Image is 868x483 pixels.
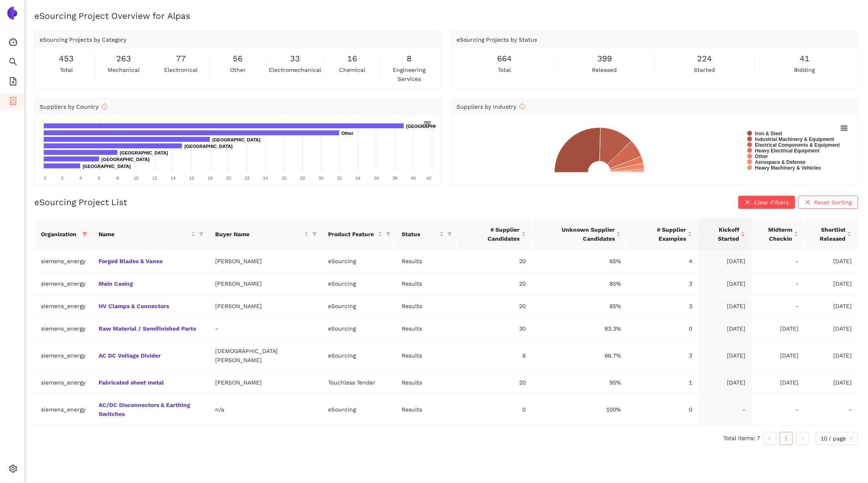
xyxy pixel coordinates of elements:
[384,228,392,240] span: filter
[41,230,79,239] span: Organization
[755,136,834,142] text: Industrial Machinery & Equipment
[457,340,533,371] td: 6
[796,432,809,445] button: right
[396,394,457,425] td: Results
[40,36,126,43] span: eSourcing Projects by Category
[533,295,627,318] td: 85%
[208,176,213,181] text: 18
[755,165,821,171] text: Heavy Machinery & Vehicles
[805,199,811,206] span: close
[184,144,233,149] text: [GEOGRAPHIC_DATA]
[755,148,819,154] text: Heavy Electrical Equipment
[457,394,533,425] td: 0
[209,219,322,250] th: this column's title is Buyer Name,this column is sortable
[814,198,852,207] span: Reset Sorting
[456,36,537,43] span: eSourcing Projects by Status
[699,273,752,295] td: [DATE]
[322,394,396,425] td: eSourcing
[821,432,853,445] span: 10 / page
[763,432,776,445] button: left
[699,295,752,318] td: [DATE]
[805,250,858,273] td: [DATE]
[752,219,805,250] th: this column's title is Midterm Checkin,this column is sortable
[805,318,858,340] td: [DATE]
[411,176,416,181] text: 40
[34,394,92,425] td: siemens_energy
[396,318,457,340] td: Results
[79,176,82,181] text: 4
[34,10,858,22] h2: eSourcing Project Overview for Alpas
[752,394,805,425] td: -
[164,65,198,74] span: electronical
[533,371,627,394] td: 95%
[40,103,108,110] span: Suppliers by Country
[445,228,454,240] span: filter
[209,273,322,295] td: [PERSON_NAME]
[392,176,397,181] text: 38
[319,176,324,181] text: 30
[189,176,194,181] text: 16
[322,340,396,371] td: eSourcing
[396,371,457,394] td: Results
[723,432,760,445] li: Total items: 7
[798,196,858,209] button: closeReset Sorting
[752,318,805,340] td: [DATE]
[752,250,805,273] td: -
[754,198,789,207] span: Clear Filters
[752,295,805,318] td: -
[34,318,92,340] td: siemens_energy
[117,176,119,181] text: 8
[9,35,17,51] span: dashboard
[812,225,846,243] span: Shortlist Released
[699,318,752,340] td: [DATE]
[101,157,150,162] text: [GEOGRAPHIC_DATA]
[98,176,101,181] text: 6
[176,52,186,65] span: 77
[539,225,615,243] span: Unknown Supplier Candidates
[763,432,776,445] li: Previous Page
[312,232,317,237] span: filter
[212,137,261,142] text: [GEOGRAPHIC_DATA]
[752,273,805,295] td: -
[269,65,321,74] span: electromechanical
[197,228,205,240] span: filter
[209,318,322,340] td: -
[407,52,412,65] span: 8
[758,225,792,243] span: Midterm Checkin
[752,340,805,371] td: [DATE]
[322,250,396,273] td: eSourcing
[347,52,357,65] span: 16
[396,250,457,273] td: Results
[592,65,617,74] span: released
[263,176,268,181] text: 24
[699,371,752,394] td: [DATE]
[427,176,432,181] text: 42
[627,394,699,425] td: 0
[755,131,783,136] text: Iron & Steel
[627,219,699,250] th: this column's title is # Supplier Examples,this column is sortable
[322,318,396,340] td: eSourcing
[800,436,805,441] span: right
[9,94,17,110] span: container
[796,432,809,445] li: Next Page
[59,52,74,65] span: 453
[386,232,391,237] span: filter
[627,371,699,394] td: 1
[752,371,805,394] td: [DATE]
[82,232,87,237] span: filter
[396,219,457,250] th: this column's title is Status,this column is sortable
[34,250,92,273] td: siemens_energy
[406,124,454,129] text: [GEOGRAPHIC_DATA]
[120,150,168,155] text: [GEOGRAPHIC_DATA]
[108,65,139,74] span: mechanical
[60,65,73,74] span: total
[322,273,396,295] td: eSourcing
[9,74,17,91] span: file-add
[34,340,92,371] td: siemens_energy
[627,295,699,318] td: 3
[300,176,305,181] text: 28
[805,371,858,394] td: [DATE]
[780,432,792,445] a: 1
[322,219,396,250] th: this column's title is Product Feature,this column is sortable
[99,230,189,239] span: Name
